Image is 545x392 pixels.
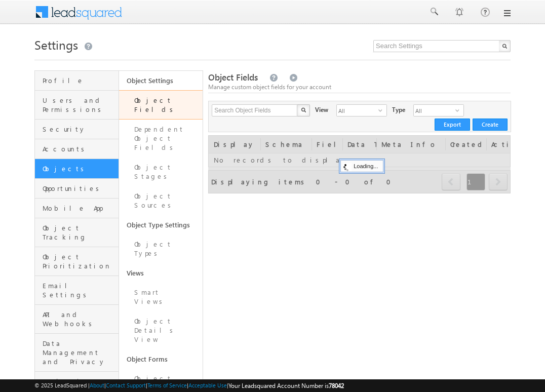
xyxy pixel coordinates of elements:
a: Acceptable Use [188,382,227,388]
input: Search Settings [373,40,511,52]
span: Users and Permissions [43,96,116,114]
img: Search [301,107,306,112]
a: Object Prioritization [35,247,119,276]
a: Accounts [35,139,119,159]
div: View [315,104,328,114]
span: Security [43,125,116,134]
span: Object Tracking [43,223,116,242]
a: Smart Views [119,283,203,311]
a: Object Details View [119,311,203,349]
span: Object Fields [208,71,258,83]
a: Security [35,120,119,139]
div: Type [392,104,405,114]
a: Object Types [119,234,203,263]
a: Object Stages [119,158,203,186]
span: select [455,107,463,113]
button: Create [473,119,508,131]
span: All [414,105,455,116]
a: Analytics [35,372,119,391]
a: Object Type Settings [119,215,203,234]
a: Contact Support [106,382,146,388]
span: © 2025 LeadSquared | | | | | [34,381,344,390]
span: Accounts [43,144,116,153]
a: Object Sources [119,186,203,215]
span: All [337,105,378,116]
a: Object Tracking [35,218,119,247]
span: Settings [34,36,78,53]
a: Email Settings [35,276,119,305]
a: Profile [35,71,119,91]
a: About [90,382,104,388]
span: Objects [43,164,116,173]
span: Analytics [43,377,116,386]
span: API and Webhooks [43,310,116,328]
a: Object Forms [119,349,203,369]
span: Profile [43,76,116,85]
div: Manage custom object fields for your account [208,83,511,92]
span: Object Prioritization [43,252,116,270]
a: Mobile App [35,199,119,218]
div: Loading... [340,160,383,172]
button: Export [435,119,470,131]
span: Data Management and Privacy [43,339,116,366]
a: API and Webhooks [35,305,119,334]
span: Email Settings [43,281,116,299]
a: Terms of Service [147,382,187,388]
span: Opportunities [43,184,116,193]
span: Mobile App [43,204,116,213]
a: Views [119,263,203,283]
a: Dependent Object Fields [119,120,203,158]
a: Object Fields [119,90,203,120]
span: Your Leadsquared Account Number is [228,382,344,389]
span: 78042 [329,382,344,389]
a: Objects [35,159,119,179]
a: Users and Permissions [35,91,119,120]
span: select [378,107,386,113]
a: Opportunities [35,179,119,199]
a: Object Settings [119,71,203,90]
a: Data Management and Privacy [35,334,119,372]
